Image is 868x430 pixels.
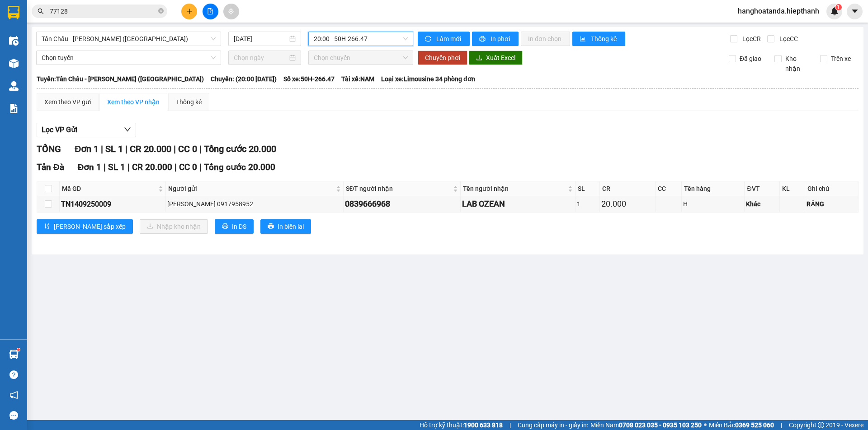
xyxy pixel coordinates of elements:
span: CR 20.000 [132,162,172,172]
div: Xem theo VP gửi [44,97,91,107]
button: printerIn DS [215,219,254,234]
td: LAB OZEAN [461,196,575,212]
span: ⚪️ [704,423,707,427]
td: TN1409250009 [60,196,166,212]
button: Chuyển phơi [418,51,467,65]
span: CR 20.000 [130,143,171,154]
span: notification [9,391,18,399]
img: warehouse-icon [9,81,19,91]
div: 1 [577,199,598,209]
div: LAB OZEAN [462,198,573,210]
span: 20:00 - 50H-266.47 [314,32,408,46]
div: 20.000 [601,198,654,210]
span: plus [186,8,193,14]
span: Chuyến: (20:00 [DATE]) [211,74,277,84]
img: warehouse-icon [9,36,19,46]
img: solution-icon [9,104,19,113]
span: caret-down [851,7,859,15]
span: Cung cấp máy in - giấy in: [518,420,588,430]
span: Loại xe: Limousine 34 phòng đơn [381,74,475,84]
button: downloadNhập kho nhận [140,219,208,234]
span: In DS [232,222,246,231]
button: bar-chartThống kê [572,32,625,46]
span: Tài xế: NAM [341,74,374,84]
span: Tản Đà [37,162,64,172]
span: Đơn 1 [78,162,102,172]
span: Mã GD [62,184,156,194]
span: SĐT người nhận [346,184,451,194]
span: Lọc CR [739,34,762,44]
span: [PERSON_NAME] sắp xếp [54,222,126,231]
input: Tìm tên, số ĐT hoặc mã đơn [50,6,156,16]
span: | [125,143,127,154]
strong: 0369 525 060 [735,421,774,429]
th: CC [656,181,682,196]
span: Kho nhận [782,54,813,74]
span: Làm mới [436,34,462,44]
span: printer [222,223,228,230]
span: | [127,162,130,172]
span: | [781,420,782,430]
span: SL 1 [105,143,123,154]
input: 14/09/2025 [234,34,288,44]
button: printerIn biên lai [260,219,311,234]
span: Miền Nam [590,420,702,430]
img: warehouse-icon [9,59,19,68]
button: aim [223,4,239,19]
span: Tổng cước 20.000 [204,143,276,154]
div: RĂNG [807,199,857,209]
span: | [199,143,202,154]
span: down [124,126,131,133]
div: [PERSON_NAME] 0917958952 [167,199,342,209]
span: Lọc CC [776,34,799,44]
span: Xuất Excel [486,53,515,63]
button: file-add [203,4,218,19]
span: Chọn chuyến [314,51,408,65]
span: 1 [837,4,840,10]
th: CR [600,181,656,196]
button: plus [181,4,197,19]
span: hanghoatanda.hiepthanh [731,5,826,17]
button: sort-ascending[PERSON_NAME] sắp xếp [37,219,133,234]
span: Hỗ trợ kỹ thuật: [420,420,503,430]
span: copyright [818,422,824,428]
div: Thống kê [176,97,202,107]
span: printer [479,36,487,43]
button: syncLàm mới [418,32,470,46]
button: Lọc VP Gửi [37,123,136,137]
div: 0839666968 [345,198,459,210]
div: TN1409250009 [61,199,164,210]
span: printer [268,223,274,230]
div: Khác [746,199,778,209]
th: ĐVT [745,181,780,196]
span: sort-ascending [44,223,50,230]
span: Chọn tuyến [42,51,216,65]
span: aim [228,8,234,14]
button: downloadXuất Excel [469,51,523,65]
span: Tên người nhận [463,184,566,194]
span: CC 0 [179,162,197,172]
span: Miền Bắc [709,420,774,430]
span: In phơi [491,34,511,44]
div: Xem theo VP nhận [107,97,160,107]
span: bar-chart [580,36,587,43]
span: | [175,162,177,172]
span: SL 1 [108,162,125,172]
input: Chọn ngày [234,53,288,63]
span: Số xe: 50H-266.47 [283,74,335,84]
strong: 0708 023 035 - 0935 103 250 [619,421,702,429]
th: Tên hàng [682,181,745,196]
sup: 1 [17,348,20,351]
sup: 1 [835,4,842,10]
button: printerIn phơi [472,32,519,46]
span: download [476,55,482,62]
span: | [509,420,511,430]
span: Tổng cước 20.000 [204,162,275,172]
span: close-circle [158,7,164,16]
span: CC 0 [178,143,197,154]
th: SL [576,181,600,196]
span: search [38,8,44,14]
span: | [104,162,106,172]
button: caret-down [847,4,863,19]
div: H [683,199,743,209]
